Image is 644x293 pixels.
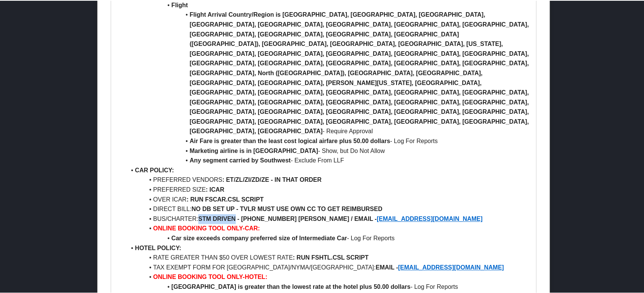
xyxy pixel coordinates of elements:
[126,145,530,155] li: - Show, but Do Not Allow
[126,252,530,262] li: RATE GREATER THAN $50 OVER LOWEST RATE
[376,263,398,270] strong: EMAIL -
[126,184,530,194] li: PREFERRED SIZE
[190,156,291,163] strong: Any segment carried by Southwest
[171,1,188,8] strong: Flight
[190,147,318,153] strong: Marketing airline is in [GEOGRAPHIC_DATA]
[135,166,174,173] strong: CAR POLICY:
[226,176,321,182] strong: ET/ZL/ZI/ZD/ZE - IN THAT ORDER
[126,213,530,223] li: BUS/CHARTER:
[126,135,530,145] li: - Log For Reports
[126,155,530,165] li: - Exclude From LLF
[126,174,530,184] li: PREFERRED VENDORS
[191,205,382,211] strong: NO DB SET UP - TVLR MUST USE OWN CC TO GET REIMBURSED
[377,215,483,221] a: [EMAIL_ADDRESS][DOMAIN_NAME]
[190,11,530,134] strong: Flight Arrival Country/Region is [GEOGRAPHIC_DATA], [GEOGRAPHIC_DATA], [GEOGRAPHIC_DATA], [GEOGRA...
[206,186,224,192] strong: : ICAR
[153,224,260,231] strong: ONLINE BOOKING TOOL ONLY-CAR:
[222,176,224,182] strong: :
[198,215,377,221] strong: STM DRIVEN - [PHONE_NUMBER] [PERSON_NAME] / EMAIL -
[153,273,267,279] strong: ONLINE BOOKING TOOL ONLY-HOTEL:
[171,234,347,241] strong: Car size exceeds company preferred size of Intermediate Car
[126,233,530,243] li: - Log For Reports
[171,283,411,289] strong: [GEOGRAPHIC_DATA] is greater than the lowest rate at the hotel plus 50.00 dollars
[126,203,530,213] li: DIRECT BILL:
[126,281,530,291] li: - Log For Reports
[190,137,390,143] strong: Air Fare is greater than the least cost logical airfare plus 50.00 dollars
[398,263,504,270] a: [EMAIL_ADDRESS][DOMAIN_NAME]
[126,194,530,204] li: OVER ICAR
[293,254,368,260] strong: : RUN FSHTL.CSL SCRIPT
[126,262,530,272] li: TAX EXEMPT FORM FOR [GEOGRAPHIC_DATA]/NYMA/[GEOGRAPHIC_DATA]:
[135,244,181,250] strong: HOTEL POLICY:
[186,195,263,202] strong: : RUN FSCAR.CSL SCRIPT
[126,9,530,135] li: - Require Approval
